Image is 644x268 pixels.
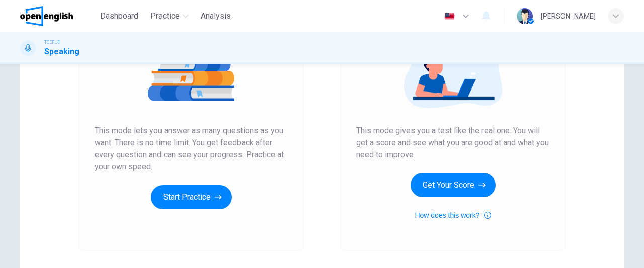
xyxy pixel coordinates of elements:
[44,46,79,58] h1: Speaking
[415,209,491,221] button: How does this work?
[96,7,142,25] button: Dashboard
[356,125,549,161] span: This mode gives you a test like the real one. You will get a score and see what you are good at a...
[146,7,193,25] button: Practice
[150,10,180,22] span: Practice
[100,10,138,22] span: Dashboard
[201,10,231,22] span: Analysis
[95,125,288,173] span: This mode lets you answer as many questions as you want. There is no time limit. You get feedback...
[20,6,73,26] img: OpenEnglish logo
[151,185,232,209] button: Start Practice
[44,39,60,46] span: TOEFL®
[197,7,235,25] button: Analysis
[517,8,533,24] img: Profile picture
[411,173,496,197] button: Get Your Score
[20,6,96,26] a: OpenEnglish logo
[443,13,456,20] img: en
[541,10,596,22] div: [PERSON_NAME]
